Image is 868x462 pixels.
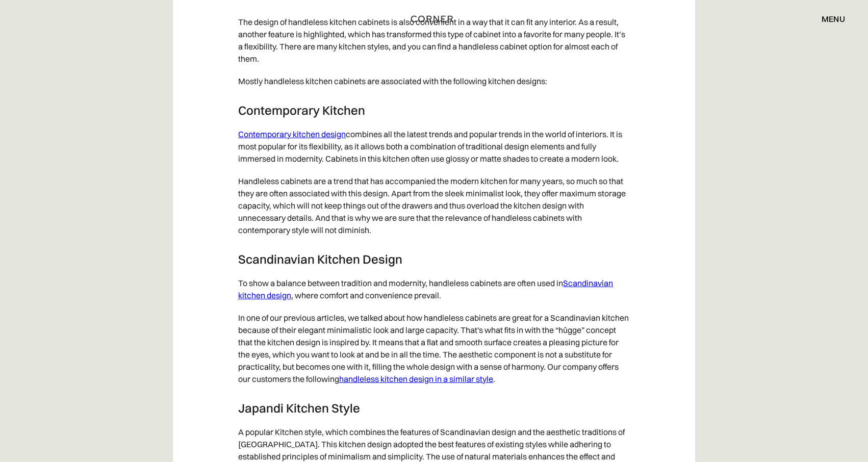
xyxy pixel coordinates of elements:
[399,12,469,25] a: home
[238,400,630,416] h3: Japandi Kitchen Style
[822,15,845,23] div: menu
[238,306,630,390] p: In one of our previous articles, we talked about how handleless cabinets are great for a Scandina...
[811,10,845,28] div: menu
[238,102,630,118] h3: Contemporary Kitchen
[238,129,346,139] a: Contemporary kitchen design
[238,123,630,170] p: combines all the latest trends and popular trends in the world of interiors. It is most popular f...
[238,11,630,70] p: The design of handleless kitchen cabinets is also convenient in a way that it can fit any interio...
[238,278,613,300] a: Scandinavian kitchen design
[238,170,630,241] p: Handleless cabinets are a trend that has accompanied the modern kitchen for many years, so much s...
[238,70,630,92] p: Mostly handleless kitchen cabinets are associated with the following kitchen designs:
[238,251,630,267] h3: Scandinavian Kitchen Design
[339,374,493,384] a: handleless kitchen design in a similar style
[238,272,630,306] p: To show a balance between tradition and modernity, handleless cabinets are often used in , where ...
